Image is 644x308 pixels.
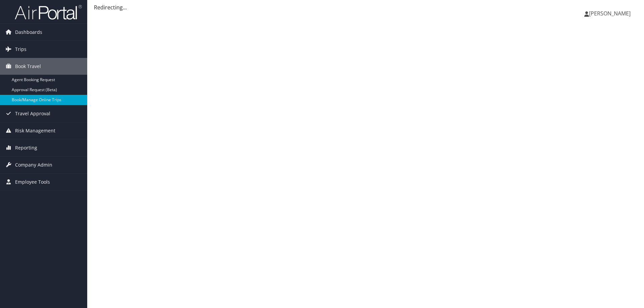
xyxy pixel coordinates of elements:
[15,157,52,173] span: Company Admin
[589,10,631,17] span: [PERSON_NAME]
[15,122,55,139] span: Risk Management
[15,24,42,41] span: Dashboards
[15,174,50,190] span: Employee Tools
[584,3,637,23] a: [PERSON_NAME]
[15,105,50,122] span: Travel Approval
[15,139,37,156] span: Reporting
[94,3,637,11] div: Redirecting...
[15,41,26,58] span: Trips
[15,58,41,75] span: Book Travel
[15,4,82,20] img: airportal-logo.png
